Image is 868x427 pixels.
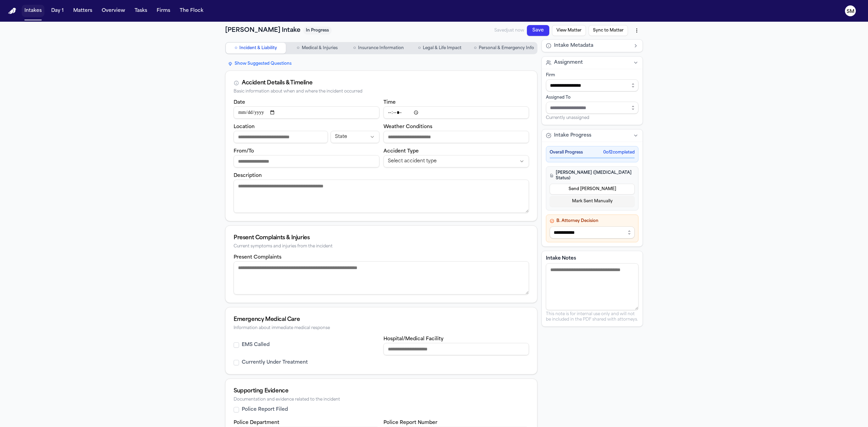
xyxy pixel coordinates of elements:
button: Day 1 [48,5,66,17]
div: Documentation and evidence related to the incident [234,397,529,402]
label: Time [383,100,396,105]
button: Overview [99,5,128,17]
span: ○ [353,45,356,52]
button: Assignment [542,57,643,69]
input: Incident time [383,106,529,119]
label: Present Complaints [234,255,281,260]
textarea: Incident description [234,180,529,213]
span: Currently unassigned [546,115,589,121]
button: The Flock [177,5,206,17]
input: Incident location [234,131,328,143]
label: Weather Conditions [383,124,432,129]
label: Currently Under Treatment [242,359,308,366]
button: Intake Progress [542,129,643,142]
div: Firm [546,73,638,78]
label: Police Department [234,420,279,425]
div: Assigned To [546,95,638,100]
span: Overall Progress [550,150,583,155]
div: Supporting Evidence [234,387,529,395]
textarea: Present complaints [234,261,529,294]
input: Select firm [546,79,638,91]
a: Home [8,8,16,14]
textarea: Intake notes [546,263,638,310]
button: Send [PERSON_NAME] [550,184,635,195]
h4: B. Attorney Decision [550,218,635,224]
button: Incident state [331,131,379,143]
div: Current symptoms and injuries from the incident [234,244,529,249]
label: Police Report Number [383,420,437,425]
button: Tasks [132,5,150,17]
label: EMS Called [242,342,270,348]
span: Intake Metadata [554,42,593,49]
label: Police Report Filed [242,406,288,413]
button: Save [527,25,549,36]
span: Intake Progress [554,132,591,139]
div: Information about immediate medical response [234,326,529,331]
input: Incident date [234,106,379,119]
button: Go to Insurance Information [349,43,409,54]
div: Accident Details & Timeline [242,79,312,87]
input: Weather conditions [383,131,529,143]
span: Incident & Liability [239,45,277,51]
span: ○ [297,45,299,52]
label: Hospital/Medical Facility [383,337,443,342]
label: Accident Type [383,149,419,154]
button: Firms [154,5,173,17]
label: Date [234,100,245,105]
button: Mark Sent Manually [550,196,635,207]
span: Saved just now [494,28,524,33]
button: More actions [631,24,643,37]
label: Location [234,124,255,129]
span: Medical & Injuries [302,45,338,51]
button: Go to Medical & Injuries [287,43,347,54]
label: Intake Notes [546,255,638,262]
button: Show Suggested Questions [225,60,294,68]
div: Basic information about when and where the incident occurred [234,89,529,94]
span: Assignment [554,59,583,66]
button: Go to Legal & Life Impact [410,43,470,54]
input: Assign to staff member [546,102,638,114]
div: Present Complaints & Injuries [234,234,529,242]
span: Personal & Emergency Info [479,45,534,51]
p: This note is for internal use only and will not be included in the PDF shared with attorneys. [546,311,638,322]
h4: [PERSON_NAME] ([MEDICAL_DATA] Status) [550,170,635,181]
button: Intake Metadata [542,40,643,52]
img: Finch Logo [8,8,16,14]
span: ○ [418,45,421,52]
div: Emergency Medical Care [234,316,529,324]
span: 0 of 2 completed [603,150,635,155]
label: From/To [234,149,254,154]
span: In Progress [303,26,332,35]
button: Go to Personal & Emergency Info [471,43,537,54]
h1: [PERSON_NAME] Intake [225,26,300,35]
button: Intakes [22,5,44,17]
button: Sync to Matter [589,25,628,36]
span: Legal & Life Impact [423,45,461,51]
label: Description [234,173,262,178]
input: From/To destination [234,155,379,167]
span: Insurance Information [358,45,404,51]
span: ○ [235,45,237,52]
button: Go to Incident & Liability [226,43,286,54]
button: Matters [71,5,95,17]
button: View Matter [552,25,586,36]
input: Hospital or medical facility [383,343,529,355]
span: ○ [474,45,477,52]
